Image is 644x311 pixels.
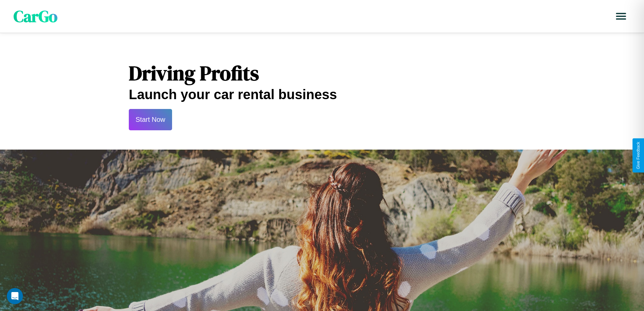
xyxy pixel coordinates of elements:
[129,87,515,102] h2: Launch your car rental business
[636,142,641,169] div: Give Feedback
[129,59,515,87] h1: Driving Profits
[612,7,630,26] button: Open menu
[14,5,57,27] span: CarGo
[7,288,23,304] iframe: Intercom live chat
[129,109,172,130] button: Start Now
